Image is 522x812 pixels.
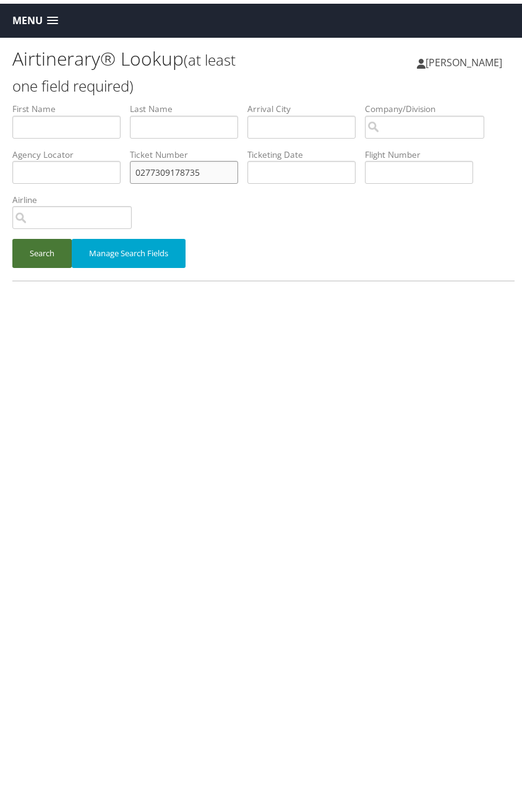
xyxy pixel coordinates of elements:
[12,235,72,264] button: Search
[247,145,365,157] label: Ticketing Date
[417,40,515,77] a: [PERSON_NAME]
[130,99,247,111] label: Last Name
[12,11,43,23] span: Menu
[12,190,141,202] label: Airline
[365,99,494,111] label: Company/Division
[6,7,64,27] a: Menu
[12,42,263,94] h1: Airtinerary® Lookup
[12,99,130,111] label: First Name
[426,52,502,66] span: [PERSON_NAME]
[130,145,247,157] label: Ticket Number
[365,145,482,157] label: Flight Number
[247,99,365,111] label: Arrival City
[12,145,130,157] label: Agency Locator
[72,235,186,264] button: Manage Search Fields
